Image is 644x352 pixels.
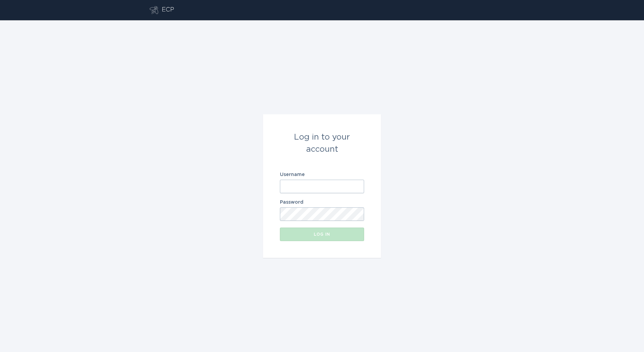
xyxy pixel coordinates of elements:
[280,228,364,241] button: Log in
[283,232,361,236] div: Log in
[162,6,174,14] div: ECP
[280,131,364,155] div: Log in to your account
[150,6,158,14] button: Go to dashboard
[280,200,364,205] label: Password
[280,172,364,177] label: Username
